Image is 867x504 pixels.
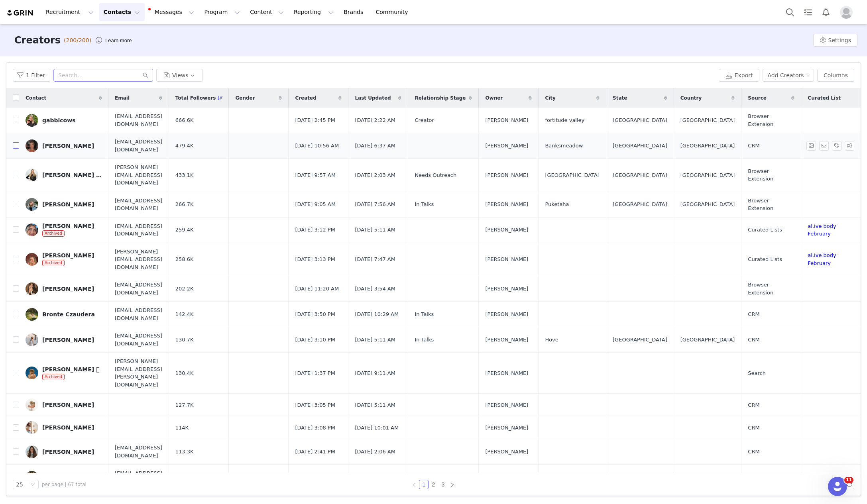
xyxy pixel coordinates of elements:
span: [DATE] 2:06 AM [355,448,395,456]
a: Brands [339,3,370,21]
span: [PERSON_NAME] [485,116,528,124]
span: Puketaha [545,200,569,208]
iframe: Intercom live chat [828,477,847,496]
span: 666.6K [175,116,194,124]
button: Views [156,69,203,82]
span: [DATE] 11:20 AM [295,285,339,293]
span: Gender [235,94,255,102]
span: Banksmeadow [545,142,583,150]
span: Source [748,94,767,102]
img: 60672785-89cf-4d8e-a0f3-7659c0e8f572--s.jpg [26,421,38,434]
span: Email [115,94,130,102]
span: 259.4K [175,226,194,234]
i: icon: down [30,482,35,488]
span: [GEOGRAPHIC_DATA] [613,116,667,124]
span: (200/200) [64,36,91,45]
span: City [545,94,555,102]
span: [GEOGRAPHIC_DATA] [680,171,735,179]
img: 137fdd99-886c-4c55-bb43-791eef936141.jpg [26,308,38,321]
div: [PERSON_NAME] [42,252,94,259]
a: [PERSON_NAME] ([PERSON_NAME]) [26,169,102,181]
button: Content [245,3,289,21]
span: [EMAIL_ADDRESS][DOMAIN_NAME] [115,112,162,128]
a: [PERSON_NAME] [26,471,102,484]
a: 1 [419,480,428,489]
span: CRM [748,142,759,150]
span: [PERSON_NAME][EMAIL_ADDRESS][DOMAIN_NAME] [115,163,162,187]
span: [DATE] 3:13 PM [295,255,335,263]
span: [DATE] 9:11 AM [355,369,395,377]
span: Browser Extension [748,167,794,183]
span: 258.6K [175,255,194,263]
span: CRM [748,401,759,409]
span: [EMAIL_ADDRESS][DOMAIN_NAME] [115,332,162,347]
li: 1 [419,480,429,489]
button: Reporting [289,3,338,21]
div: 25 [16,480,23,489]
span: CRM [748,448,759,456]
span: Archived [42,260,65,266]
div: [PERSON_NAME] [42,201,94,208]
span: [DATE] 3:08 PM [295,424,335,432]
span: [PERSON_NAME] [485,285,528,293]
div: [PERSON_NAME] [42,337,94,343]
span: [DATE] 1:37 PM [295,369,335,377]
span: Last Updated [355,94,391,102]
span: [PERSON_NAME] [485,310,528,318]
span: [DATE] 3:05 PM [295,401,335,409]
span: [GEOGRAPHIC_DATA] [680,200,735,208]
span: In Talks [415,200,434,208]
span: [DATE] 2:41 PM [295,448,335,456]
a: [PERSON_NAME] [26,398,102,411]
div: [PERSON_NAME] 𓇼 [42,366,99,373]
button: Search [781,3,799,21]
button: 1 Filter [13,69,50,82]
a: Tasks [799,3,817,21]
button: Contacts [99,3,145,21]
a: Bronte Czaudera [26,308,102,321]
a: [PERSON_NAME] [26,333,102,346]
span: [DATE] 7:47 AM [355,255,395,263]
i: icon: left [412,482,417,487]
span: Browser Extension [748,112,794,128]
div: [PERSON_NAME] [42,286,94,292]
img: ff403a46-4920-4196-bf4a-f53b5670d269.jpg [26,114,38,127]
span: [DATE] 10:29 AM [355,310,399,318]
img: 0a2611d9-0c63-40d4-8f0a-92caeb0b3a0b.jpg [26,333,38,346]
span: Curated Lists [748,226,782,234]
button: Program [199,3,245,21]
span: CRM [748,424,759,432]
img: 03ee6a58-051b-4196-9219-563ea85d763b.jpg [26,367,38,379]
span: [PERSON_NAME] [485,226,528,234]
a: [PERSON_NAME] 𓇼Archived [26,366,102,380]
img: effe36d7-5915-4380-badd-6871452e8c51.jpg [26,398,38,411]
span: Creator [415,116,434,124]
span: Hove [545,336,558,344]
span: [PERSON_NAME] [485,200,528,208]
img: 29e56e30-7dfa-453d-8fa7-c173cdf4c1c9--s.jpg [26,139,38,152]
img: adbb8600-4ece-44f7-aa79-ff4ba95316ca.jpg [26,224,38,236]
div: [PERSON_NAME] [42,424,94,431]
span: [GEOGRAPHIC_DATA] [613,200,667,208]
span: [PERSON_NAME] [485,255,528,263]
img: 1674a3bd-667e-4748-b86f-1f27d5cf395f--s.jpg [26,445,38,458]
span: [EMAIL_ADDRESS][DOMAIN_NAME] [115,197,162,212]
span: [GEOGRAPHIC_DATA] [680,116,735,124]
span: 142.4K [175,310,194,318]
div: [PERSON_NAME] [42,143,94,149]
button: Add Creators [763,69,814,82]
i: icon: right [450,482,455,487]
span: Needs Outreach [415,171,456,179]
span: [GEOGRAPHIC_DATA] [545,171,600,179]
span: [DATE] 2:45 PM [295,116,335,124]
span: [GEOGRAPHIC_DATA] [680,336,735,344]
button: Messages [145,3,199,21]
span: [DATE] 3:50 PM [295,310,335,318]
a: [PERSON_NAME] [26,139,102,152]
span: [PERSON_NAME] [485,424,528,432]
a: grin logo [6,9,34,17]
span: [EMAIL_ADDRESS][DOMAIN_NAME] [115,138,162,153]
span: 11 [844,477,853,483]
span: [DATE] 7:56 AM [355,200,395,208]
span: [PERSON_NAME] [485,142,528,150]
